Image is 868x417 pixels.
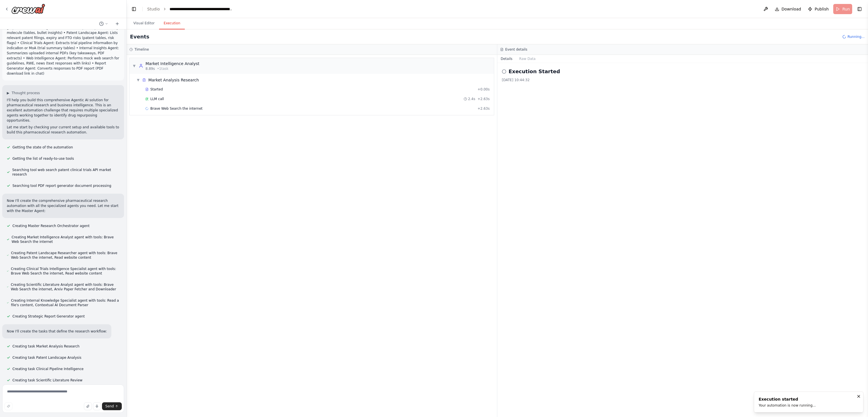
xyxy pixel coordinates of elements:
[509,68,560,75] h2: Execution Started
[147,7,160,11] a: Studio
[782,6,801,12] span: Download
[478,106,490,111] span: + 2.63s
[12,183,111,188] span: Searching tool PDF report generator document processing
[11,298,120,307] span: Creating Internal Knowledge Specialist agent with tools: Read a file's content, Contextual AI Doc...
[7,91,9,95] span: ▶
[772,4,804,14] button: Download
[136,78,140,82] span: ▼
[146,66,155,71] span: 8.89s
[12,367,84,371] span: Creating task Clinical Pipeline Intelligence
[150,106,203,111] span: Brave Web Search the internet
[150,87,163,92] span: Started
[7,91,40,95] button: ▶Thought process
[856,5,863,13] button: Show right sidebar
[502,78,863,82] div: [DATE] 10:44:32
[150,97,164,101] span: LLM call
[806,4,831,14] button: Publish
[97,20,110,27] button: Switch to previous chat
[478,87,490,92] span: + 0.00s
[815,6,829,12] span: Publish
[84,402,92,410] button: Upload files
[468,97,475,101] span: 2.4s
[759,396,816,402] div: Execution started
[516,55,539,63] button: Raw Data
[12,378,83,383] span: Creating task Scientific Literature Review
[759,403,816,408] div: Your automation is now running...
[505,47,527,52] h3: Event details
[12,344,79,349] span: Creating task Market Analysis Research
[12,235,120,244] span: Creating Market Intelligence Analyst agent with tools: Brave Web Search the internet
[146,61,199,66] div: Market Intelligence Analyst
[7,98,120,123] p: I'll help you build this comprehensive Agentic AI solution for pharmaceutical research and busine...
[12,355,81,360] span: Creating task Patent Landscape Analysis
[12,156,74,161] span: Getting the list of ready-to-use tools
[147,6,233,12] nav: breadcrumb
[157,66,168,71] span: • 1 task
[102,402,122,410] button: Send
[148,77,199,83] span: Market Analysis Research
[159,18,185,29] button: Execution
[12,314,85,319] span: Creating Strategic Report Generator agent
[478,97,490,101] span: + 2.63s
[105,404,114,409] span: Send
[7,329,107,334] p: Now I'll create the tasks that define the research workflow:
[12,91,40,95] span: Thought process
[11,251,120,260] span: Creating Patent Landscape Researcher agent with tools: Brave Web Search the internet, Read websit...
[130,33,149,41] h2: Events
[11,282,120,291] span: Creating Scientific Literature Analyst agent with tools: Brave Web Search the internet, Arxiv Pap...
[93,402,101,410] button: Click to speak your automation idea
[12,224,90,228] span: Creating Master Research Orchestrator agent
[11,267,120,276] span: Creating Clinical Trials Intelligence Specialist agent with tools: Brave Web Search the internet,...
[5,402,12,410] button: Improve this prompt
[113,20,122,27] button: Start a new chat
[133,64,136,68] span: ▼
[7,198,120,213] p: Now I'll create the comprehensive pharmaceutical research automation with all the specialized age...
[7,125,120,135] p: Let me start by checking your current setup and available tools to build this pharmaceutical rese...
[12,145,73,150] span: Getting the state of the automation
[847,34,865,39] span: Running...
[11,4,45,14] img: Logo
[497,55,516,63] button: Details
[134,47,149,52] h3: Timeline
[129,18,159,29] button: Visual Editor
[7,15,120,76] li: Worker Agents Agent responsibili8es output type • IQVIA Insights Agent: Fetches market size, grow...
[12,168,120,177] span: Searching tool web search patent clinical trials API market research
[130,5,138,13] button: Hide left sidebar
